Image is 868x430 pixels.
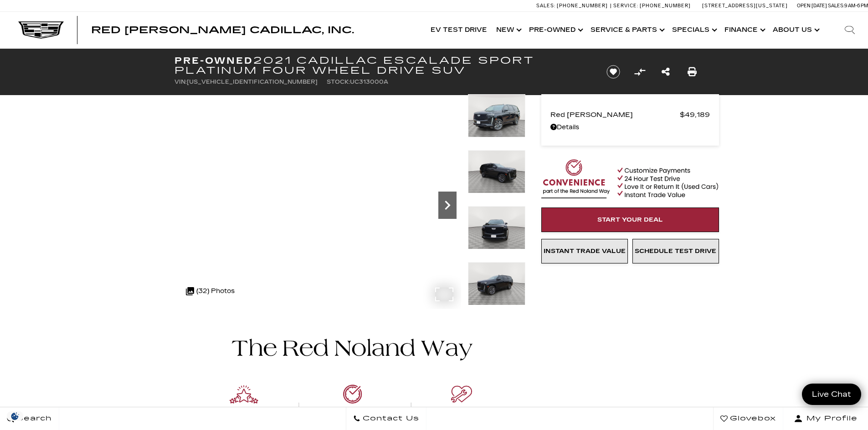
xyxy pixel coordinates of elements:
[702,3,788,9] a: [STREET_ADDRESS][US_STATE]
[346,407,426,430] a: Contact Us
[524,12,586,48] a: Pre-Owned
[181,280,239,302] div: (32) Photos
[5,411,26,421] img: Opt-Out Icon
[175,55,253,66] strong: Pre-Owned
[728,412,776,425] span: Glovebox
[550,108,680,121] span: Red [PERSON_NAME]
[803,412,858,425] span: My Profile
[327,79,350,85] span: Stock:
[597,216,663,223] span: Start Your Deal
[18,21,64,39] img: Cadillac Dark Logo with Cadillac White Text
[5,411,26,421] section: Click to Open Cookie Consent Modal
[680,108,710,121] span: $49,189
[468,150,525,193] img: Used 2021 Black Raven Cadillac Sport Platinum image 2
[536,3,555,9] span: Sales:
[688,66,697,78] a: Print this Pre-Owned 2021 Cadillac Escalade Sport Platinum Four Wheel Drive SUV
[360,412,419,425] span: Contact Us
[668,12,720,48] a: Specials
[586,12,668,48] a: Service & Parts
[550,121,710,134] a: Details
[175,56,591,76] h1: 2021 Cadillac Escalade Sport Platinum Four Wheel Drive SUV
[426,12,492,48] a: EV Test Drive
[635,248,716,255] span: Schedule Test Drive
[807,389,856,400] span: Live Chat
[91,25,354,35] a: Red [PERSON_NAME] Cadillac, Inc.
[603,65,623,79] button: Save vehicle
[633,65,647,79] button: Compare Vehicle
[468,94,525,137] img: Used 2021 Black Raven Cadillac Sport Platinum image 1
[557,3,608,9] span: [PHONE_NUMBER]
[844,3,868,9] span: 9 AM-6 PM
[613,3,638,9] span: Service:
[541,207,719,232] a: Start Your Deal
[797,3,827,9] span: Open [DATE]
[536,3,610,8] a: Sales: [PHONE_NUMBER]
[468,262,525,305] img: Used 2021 Black Raven Cadillac Sport Platinum image 4
[783,407,868,430] button: Open user profile menu
[468,206,525,249] img: Used 2021 Black Raven Cadillac Sport Platinum image 3
[175,94,461,309] iframe: Interactive Walkaround/Photo gallery of the vehicle/product
[175,79,187,85] span: VIN:
[350,79,388,85] span: UC313000A
[610,3,693,8] a: Service: [PHONE_NUMBER]
[640,3,691,9] span: [PHONE_NUMBER]
[492,12,524,48] a: New
[91,25,354,35] span: Red [PERSON_NAME] Cadillac, Inc.
[768,12,822,48] a: About Us
[187,79,318,85] span: [US_VEHICLE_IDENTIFICATION_NUMBER]
[541,239,628,263] a: Instant Trade Value
[438,192,457,219] div: Next
[544,248,626,255] span: Instant Trade Value
[14,412,52,425] span: Search
[713,407,783,430] a: Glovebox
[662,66,670,78] a: Share this Pre-Owned 2021 Cadillac Escalade Sport Platinum Four Wheel Drive SUV
[802,384,861,405] a: Live Chat
[828,3,844,9] span: Sales:
[632,239,719,263] a: Schedule Test Drive
[720,12,768,48] a: Finance
[550,108,710,121] a: Red [PERSON_NAME] $49,189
